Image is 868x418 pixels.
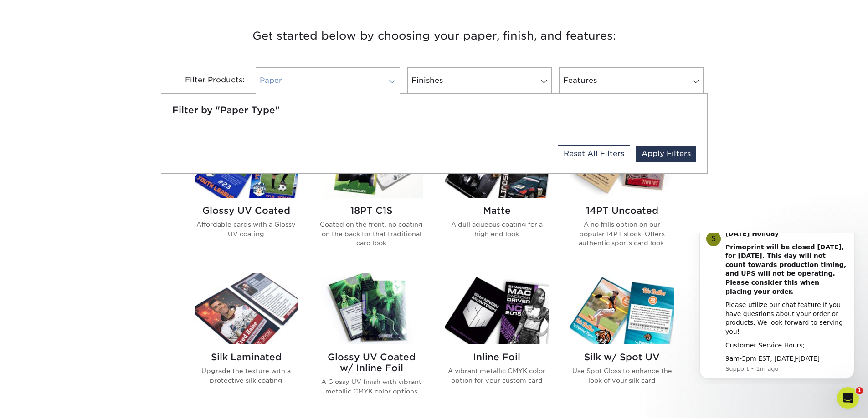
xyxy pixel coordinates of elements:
[256,67,400,94] a: Paper
[320,205,423,216] h2: 18PT C1S
[320,220,423,247] p: Coated on the front, no coating on the back for that traditional card look
[570,126,674,262] a: 14PT Uncoated Trading Cards 14PT Uncoated A no frills option on our popular 14PT stock. Offers au...
[559,67,704,94] a: Features
[445,273,549,344] img: Inline Foil Trading Cards
[558,145,630,162] a: Reset All Filters
[168,15,701,56] h3: Get started below by choosing your paper, finish, and features:
[2,390,77,415] iframe: Google Customer Reviews
[40,10,160,62] b: Primoprint will be closed [DATE], for [DATE]. This day will not count towards production timing, ...
[320,126,423,262] a: 18PT C1S Trading Cards 18PT C1S Coated on the front, no coating on the back for that traditional ...
[40,108,162,117] div: Customer Service Hours;
[856,387,863,394] span: 1
[445,273,549,410] a: Inline Foil Trading Cards Inline Foil A vibrant metallic CMYK color option for your custom card
[195,273,298,410] a: Silk Laminated Trading Cards Silk Laminated Upgrade the texture with a protective silk coating
[172,105,696,116] h5: Filter by "Paper Type"
[570,366,674,385] p: Use Spot Gloss to enhance the look of your silk card
[40,132,162,140] p: Message from Support, sent 1m ago
[837,387,859,409] iframe: Intercom live chat
[407,67,552,94] a: Finishes
[40,121,162,131] div: 9am-5pm EST, [DATE]-[DATE]
[445,205,549,216] h2: Matte
[636,146,696,162] a: Apply Filters
[570,205,674,216] h2: 14PT Uncoated
[195,273,298,344] img: Silk Laminated Trading Cards
[686,233,868,384] iframe: Intercom notifications message
[161,67,252,94] div: Filter Products:
[570,273,674,344] img: Silk w/ Spot UV Trading Cards
[195,366,298,385] p: Upgrade the texture with a protective silk coating
[195,205,298,216] h2: Glossy UV Coated
[320,377,423,396] p: A Glossy UV finish with vibrant metallic CMYK color options
[570,352,674,363] h2: Silk w/ Spot UV
[320,273,423,410] a: Glossy UV Coated w/ Inline Foil Trading Cards Glossy UV Coated w/ Inline Foil A Glossy UV finish ...
[570,220,674,247] p: A no frills option on our popular 14PT stock. Offers authentic sports card look.
[320,273,423,344] img: Glossy UV Coated w/ Inline Foil Trading Cards
[40,68,162,103] div: Please utilize our chat feature if you have questions about your order or products. We look forwa...
[445,366,549,385] p: A vibrant metallic CMYK color option for your custom card
[445,220,549,238] p: A dull aqueous coating for a high end look
[445,352,549,363] h2: Inline Foil
[195,220,298,238] p: Affordable cards with a Glossy UV coating
[320,352,423,373] h2: Glossy UV Coated w/ Inline Foil
[570,273,674,410] a: Silk w/ Spot UV Trading Cards Silk w/ Spot UV Use Spot Gloss to enhance the look of your silk card
[445,126,549,262] a: Matte Trading Cards Matte A dull aqueous coating for a high end look
[195,126,298,262] a: Glossy UV Coated Trading Cards Glossy UV Coated Affordable cards with a Glossy UV coating
[195,352,298,363] h2: Silk Laminated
